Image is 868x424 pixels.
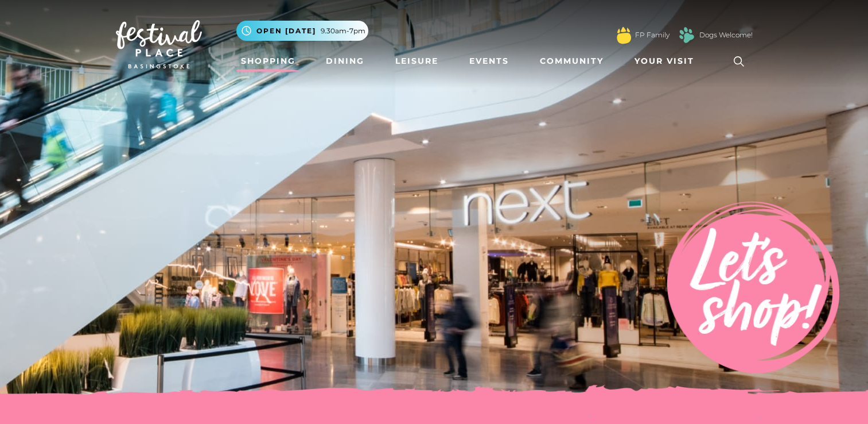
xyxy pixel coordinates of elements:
a: Your Visit [630,51,704,72]
button: Open [DATE] 9.30am-7pm [236,21,368,41]
img: Festival Place Logo [116,20,202,68]
span: Your Visit [635,55,694,67]
a: Leisure [391,51,443,72]
a: Events [465,51,513,72]
span: Open [DATE] [256,26,316,36]
a: Dining [321,51,369,72]
a: Shopping [236,51,300,72]
span: 9.30am-7pm [321,26,365,36]
a: Dogs Welcome! [699,30,753,40]
a: FP Family [635,30,670,40]
a: Community [535,51,608,72]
